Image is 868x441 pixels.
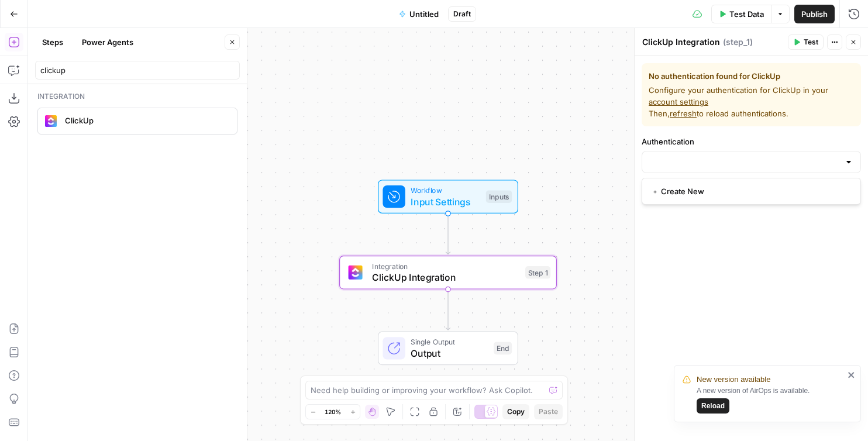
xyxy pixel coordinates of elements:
div: Step 1 [525,266,550,279]
div: Integration [37,91,237,102]
div: WorkflowInput SettingsInputs [339,180,557,213]
img: clickup_icon.png [349,266,363,280]
span: Configure your authentication for ClickUp in your Then, to reload authentications. [649,84,854,119]
span: ClickUp Integration [372,270,519,284]
span: Test [804,37,818,47]
span: Integration [372,260,519,271]
g: Edge from step_1 to end [446,290,450,330]
button: Test Data [711,5,771,23]
span: ( step_1 ) [723,36,753,48]
span: Test Data [729,8,764,20]
div: End [494,342,512,355]
span: Paste [539,406,558,417]
button: Steps [35,33,70,51]
span: Copy [507,406,525,417]
div: A new version of AirOps is available. [697,385,844,414]
span: 120% [325,407,341,416]
span: Draft [453,9,471,19]
textarea: ClickUp Integration [642,36,720,48]
span: No authentication found for ClickUp [649,70,854,82]
input: Search steps [40,64,235,76]
label: Authentication [642,136,861,147]
span: ClickUp [65,115,228,126]
img: clickup_icon.png [45,115,57,127]
button: Copy [502,404,529,419]
span: Workflow [411,185,480,196]
span: Untitled [409,8,439,20]
button: Untitled [392,5,446,23]
div: IntegrationClickUp IntegrationStep 1 [339,256,557,290]
div: Single OutputOutputEnd [339,332,557,366]
span: Single Output [411,336,488,347]
span: ﹢ Create New [652,185,846,197]
button: Power Agents [75,33,140,51]
button: close [848,370,856,380]
span: Publish [801,8,828,20]
button: Reload [697,398,729,414]
span: New version available [697,374,770,385]
span: Output [411,346,488,360]
div: Inputs [486,190,512,203]
span: Reload [701,401,725,411]
button: Paste [534,404,563,419]
button: Test [788,35,824,50]
button: Publish [794,5,835,23]
span: Input Settings [411,195,480,209]
a: account settings [649,97,708,106]
span: refresh [670,109,697,118]
g: Edge from start to step_1 [446,213,450,254]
